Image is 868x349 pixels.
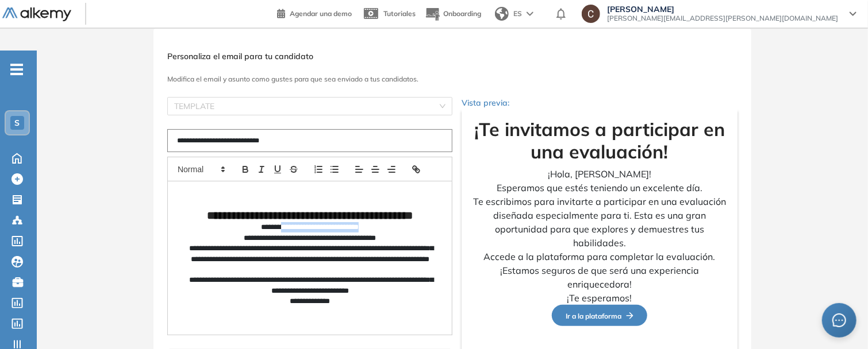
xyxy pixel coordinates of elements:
[471,181,728,195] p: Esperamos que estés teniendo un excelente día.
[495,7,509,21] img: world
[474,118,725,162] strong: ¡Te invitamos a participar en una evaluación!
[552,305,647,326] button: Ir a la plataformaFlecha
[621,312,633,319] img: Flecha
[527,11,533,16] img: arrow
[167,75,738,83] h3: Modifica el email y asunto como gustes para que sea enviado a tus candidatos.
[471,167,728,181] p: ¡Hola, [PERSON_NAME]!
[277,6,352,20] a: Agendar una demo
[566,312,633,320] span: Ir a la plataforma
[471,195,728,250] p: Te escribimos para invitarte a participar en una evaluación diseñada especialmente para ti. Esta ...
[471,250,728,291] p: Accede a la plataforma para completar la evaluación. ¡Estamos seguros de que será una experiencia...
[513,9,522,19] span: ES
[2,7,71,22] img: Logo
[383,9,416,18] span: Tutoriales
[167,52,738,61] h3: Personaliza el email para tu candidato
[832,313,846,327] span: message
[607,5,838,14] span: [PERSON_NAME]
[15,118,20,127] span: S
[462,97,738,109] p: Vista previa:
[471,291,728,305] p: ¡Te esperamos!
[443,9,481,18] span: Onboarding
[290,9,352,18] span: Agendar una demo
[425,2,481,26] button: Onboarding
[607,14,838,23] span: [PERSON_NAME][EMAIL_ADDRESS][PERSON_NAME][DOMAIN_NAME]
[10,68,23,71] i: -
